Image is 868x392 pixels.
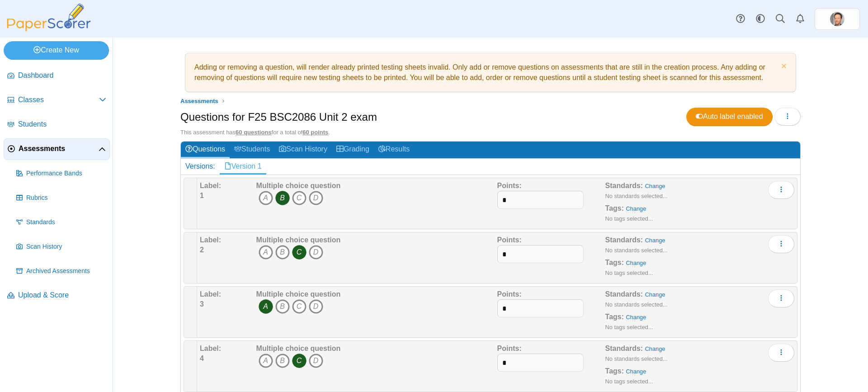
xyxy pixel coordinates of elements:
[18,119,106,129] span: Students
[309,354,323,368] i: D
[309,299,323,314] i: D
[256,290,341,298] b: Multiple choice question
[292,299,307,314] i: C
[830,12,844,26] img: ps.HSacT1knwhZLr8ZK
[605,269,653,276] small: No tags selected...
[696,113,763,120] span: Auto label enabled
[768,181,794,199] button: More options
[645,237,665,244] a: Change
[200,345,221,352] b: Label:
[26,242,106,251] span: Scan History
[645,345,665,352] a: Change
[626,260,646,266] a: Change
[275,191,290,205] i: B
[605,324,653,331] small: No tags selected...
[274,142,332,158] a: Scan History
[26,218,106,227] span: Standards
[200,192,204,199] b: 1
[4,114,110,136] a: Students
[605,204,624,212] b: Tags:
[13,187,110,209] a: Rubrics
[190,58,791,87] div: Adding or removing a question, will render already printed testing sheets invalid. Only add or re...
[4,138,110,160] a: Assessments
[309,191,323,205] i: D
[497,182,522,189] b: Points:
[259,245,273,260] i: A
[309,245,323,260] i: D
[200,300,204,308] b: 3
[645,183,665,189] a: Change
[686,108,773,126] a: Auto label enabled
[256,345,341,352] b: Multiple choice question
[497,345,522,352] b: Points:
[605,355,668,362] small: No standards selected...
[256,182,341,189] b: Multiple choice question
[605,236,643,244] b: Standards:
[779,62,787,72] a: Dismiss notice
[13,236,110,258] a: Scan History
[13,260,110,282] a: Archived Assessments
[768,344,794,362] button: More options
[626,314,646,321] a: Change
[605,301,668,308] small: No standards selected...
[275,354,290,368] i: B
[200,246,204,254] b: 2
[768,289,794,307] button: More options
[332,142,374,158] a: Grading
[236,129,271,136] u: 60 questions
[18,95,99,105] span: Classes
[259,191,273,205] i: A
[275,299,290,314] i: B
[18,290,106,300] span: Upload & Score
[220,159,266,174] a: Version 1
[605,378,653,385] small: No tags selected...
[259,354,273,368] i: A
[4,25,94,33] a: PaperScorer
[4,41,109,59] a: Create New
[645,291,665,298] a: Change
[18,71,106,80] span: Dashboard
[180,128,801,137] div: This assessment has for a total of .
[13,212,110,233] a: Standards
[200,182,221,189] b: Label:
[275,245,290,260] i: B
[768,235,794,253] button: More options
[19,144,99,154] span: Assessments
[605,313,624,321] b: Tags:
[497,290,522,298] b: Points:
[26,267,106,276] span: Archived Assessments
[4,4,94,31] img: PaperScorer
[4,65,110,87] a: Dashboard
[292,191,307,205] i: C
[302,129,328,136] u: 60 points
[605,215,653,222] small: No tags selected...
[26,194,106,203] span: Rubrics
[626,368,646,375] a: Change
[200,236,221,244] b: Label:
[605,367,624,375] b: Tags:
[181,142,230,158] a: Questions
[200,290,221,298] b: Label:
[292,354,307,368] i: C
[200,354,204,362] b: 4
[605,290,643,298] b: Standards:
[374,142,414,158] a: Results
[626,205,646,212] a: Change
[26,169,106,178] span: Performance Bands
[4,90,110,111] a: Classes
[230,142,274,158] a: Students
[605,182,643,189] b: Standards:
[180,98,218,104] span: Assessments
[830,12,844,26] span: Patrick Rowe
[13,163,110,184] a: Performance Bands
[605,345,643,352] b: Standards:
[815,8,860,30] a: ps.HSacT1knwhZLr8ZK
[790,9,810,29] a: Alerts
[178,95,221,107] a: Assessments
[259,299,273,314] i: A
[605,193,668,199] small: No standards selected...
[256,236,341,244] b: Multiple choice question
[605,247,668,254] small: No standards selected...
[605,259,624,266] b: Tags:
[180,109,377,125] h1: Questions for F25 BSC2086 Unit 2 exam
